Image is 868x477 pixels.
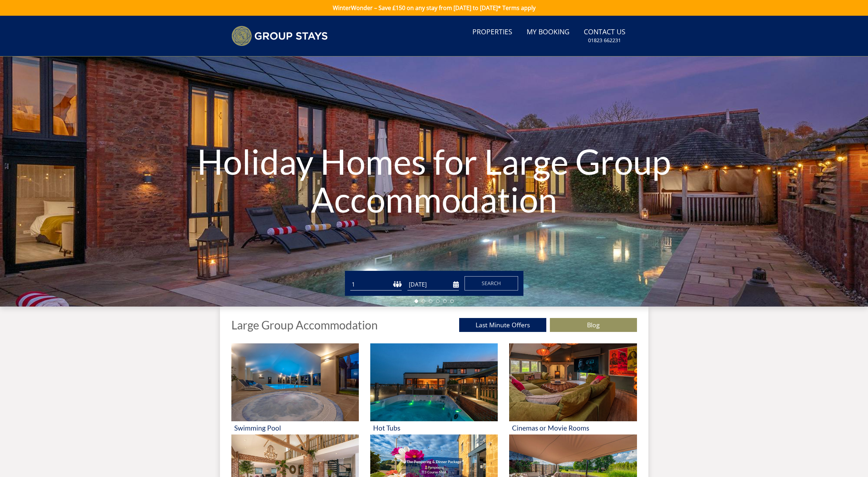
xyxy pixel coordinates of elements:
[482,280,501,287] span: Search
[470,24,515,40] a: Properties
[231,343,359,421] img: 'Swimming Pool' - Large Group Accommodation Holiday Ideas
[234,424,356,432] h3: Swimming Pool
[231,343,359,434] a: 'Swimming Pool' - Large Group Accommodation Holiday Ideas Swimming Pool
[524,24,572,40] a: My Booking
[407,279,459,290] input: Arrival Date
[231,319,378,331] h1: Large Group Accommodation
[588,37,621,44] small: 01823 662231
[130,128,738,232] h1: Holiday Homes for Large Group Accommodation
[231,26,328,46] img: Group Stays
[370,343,498,421] img: 'Hot Tubs' - Large Group Accommodation Holiday Ideas
[370,343,498,434] a: 'Hot Tubs' - Large Group Accommodation Holiday Ideas Hot Tubs
[465,276,518,290] button: Search
[373,424,495,432] h3: Hot Tubs
[550,318,637,332] a: Blog
[512,424,634,432] h3: Cinemas or Movie Rooms
[459,318,546,332] a: Last Minute Offers
[581,24,628,48] a: Contact Us01823 662231
[509,343,637,421] img: 'Cinemas or Movie Rooms' - Large Group Accommodation Holiday Ideas
[509,343,637,434] a: 'Cinemas or Movie Rooms' - Large Group Accommodation Holiday Ideas Cinemas or Movie Rooms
